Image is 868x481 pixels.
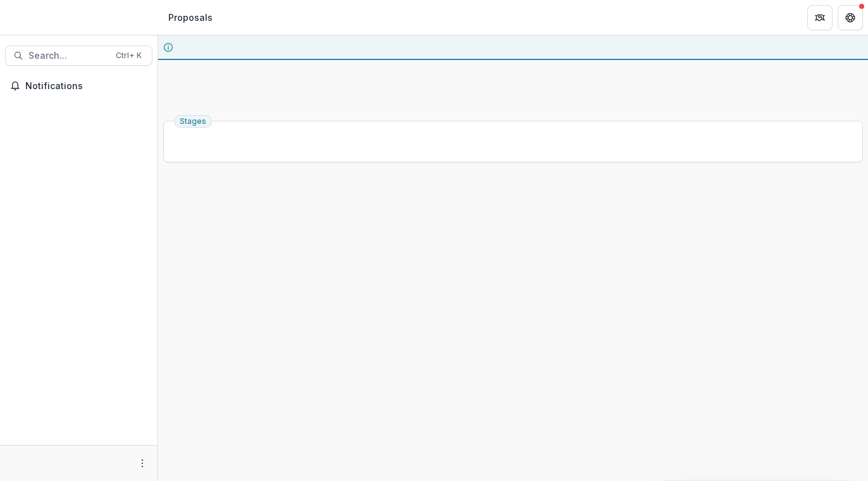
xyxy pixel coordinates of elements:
span: Notifications [25,81,147,92]
button: Search... [5,46,152,66]
span: Search... [28,51,108,61]
span: Stages [180,117,206,126]
button: More [135,456,150,471]
button: Partners [807,5,833,30]
div: Proposals [168,11,213,24]
div: Ctrl + K [113,49,144,63]
nav: breadcrumb [163,8,218,27]
button: Get Help [838,5,863,30]
button: Notifications [5,76,152,96]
